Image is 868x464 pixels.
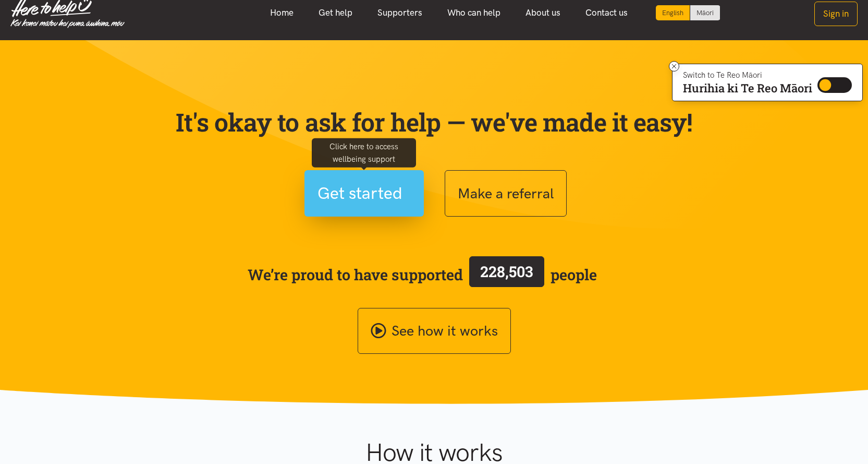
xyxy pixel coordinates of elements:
[435,2,513,24] a: Who can help
[304,170,424,217] button: Get started
[445,170,567,217] button: Make a referral
[656,5,690,20] div: Current language
[814,2,858,26] button: Sign in
[690,5,720,20] a: Switch to Te Reo Māori
[317,180,402,207] span: Get started
[480,261,533,281] span: 228,503
[513,2,573,24] a: About us
[306,2,365,24] a: Get help
[248,254,597,295] span: We’re proud to have supported people
[656,5,720,20] div: Language toggle
[312,138,416,167] div: Click here to access wellbeing support
[365,2,435,24] a: Supporters
[573,2,640,24] a: Contact us
[683,84,812,93] p: Hurihia ki Te Reo Māori
[358,308,511,354] a: See how it works
[174,107,695,137] p: It's okay to ask for help — we've made it easy!
[463,254,551,295] a: 228,503
[258,2,306,24] a: Home
[683,72,812,78] p: Switch to Te Reo Māori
